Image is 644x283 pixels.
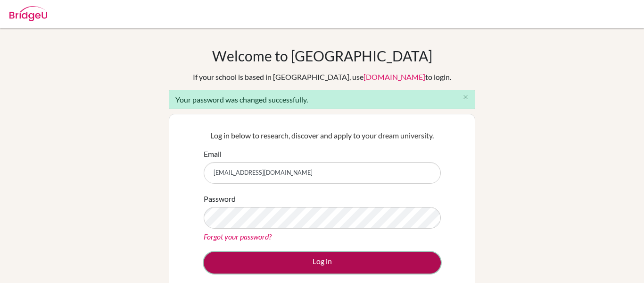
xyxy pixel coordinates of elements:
div: If your school is based in [GEOGRAPHIC_DATA], use to login. [193,71,451,83]
button: Close [456,90,475,104]
h1: Welcome to [GEOGRAPHIC_DATA] [212,47,432,64]
label: Password [204,193,236,205]
p: Log in below to research, discover and apply to your dream university. [204,130,441,141]
a: [DOMAIN_NAME] [363,72,425,81]
div: Your password was changed successfully. [169,90,475,109]
a: Forgot your password? [204,232,272,241]
label: Email [204,148,222,160]
i: close [462,94,469,101]
img: Bridge-U [9,6,47,21]
button: Log in [204,252,441,274]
